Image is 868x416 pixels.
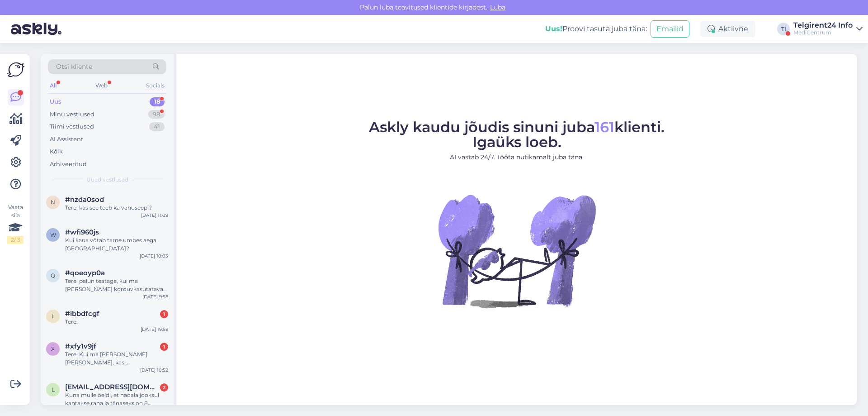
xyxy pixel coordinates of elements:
[140,367,168,373] div: [DATE] 10:52
[65,391,168,407] div: Kuna mulle öeldi, et nädala jooksul kantakse raha ja tänaseks on 8 tööpäeva möödas tellimuse tühi...
[65,236,168,253] div: Kui kaua võtab tarne umbes aega [GEOGRAPHIC_DATA]?
[50,231,56,238] span: w
[51,272,55,279] span: q
[594,118,614,136] span: 161
[141,326,168,333] div: [DATE] 19:58
[65,342,96,350] span: #xfy1v9jf
[50,122,94,131] div: Tiimi vestlused
[65,204,168,212] div: Tere, kas see teeb ka vahuseepi?
[148,110,165,119] div: 98
[545,24,647,34] div: Proovi tasuta juba täna:
[150,97,165,106] div: 18
[651,20,689,38] button: Emailid
[65,350,168,367] div: Tere! Kui ma [PERSON_NAME] [PERSON_NAME], kas [PERSON_NAME] hiljemalt laupäeval kätte ?
[793,22,863,36] a: Telgirent24 InfoMediCentrum
[369,118,665,151] span: Askly kaudu jõudis sinuni juba klienti. Igaüks loeb.
[144,80,166,91] div: Socials
[50,160,87,169] div: Arhiveeritud
[7,61,24,78] img: Askly Logo
[86,176,128,184] span: Uued vestlused
[7,203,24,244] div: Vaata siia
[65,228,99,236] span: #wfi960js
[65,269,105,277] span: #qoeoyp0a
[793,29,853,36] div: MediCentrum
[545,24,562,33] b: Uus!
[65,383,159,391] span: lisettsoopere123@gmail.com
[48,80,58,91] div: All
[50,110,94,119] div: Minu vestlused
[50,97,61,106] div: Uus
[140,253,168,259] div: [DATE] 10:03
[369,153,665,162] p: AI vastab 24/7. Tööta nutikamalt juba täna.
[160,383,168,392] div: 2
[52,313,54,320] span: i
[65,310,99,318] span: #ibbdfcgf
[487,3,508,11] span: Luba
[51,345,55,352] span: x
[94,80,109,91] div: Web
[51,199,55,206] span: n
[50,147,63,156] div: Kõik
[56,62,92,72] span: Otsi kliente
[777,23,790,35] div: TI
[700,21,755,37] div: Aktiivne
[52,386,55,393] span: l
[149,122,165,131] div: 41
[160,310,168,318] div: 1
[50,135,83,144] div: AI Assistent
[7,236,24,244] div: 2 / 3
[141,212,168,219] div: [DATE] 11:09
[65,318,168,326] div: Tere.
[65,196,104,204] span: #nzda0sod
[65,277,168,293] div: Tere, palun teatage, kui ma [PERSON_NAME] korduvkasutatavad kaitsemaskid heleroosad, millal [PERS...
[160,343,168,351] div: 1
[435,169,598,332] img: No Chat active
[142,293,168,300] div: [DATE] 9:58
[793,22,853,29] div: Telgirent24 Info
